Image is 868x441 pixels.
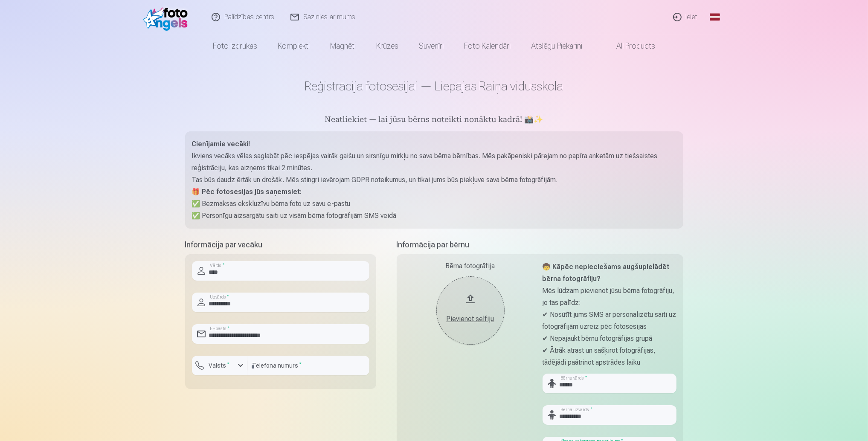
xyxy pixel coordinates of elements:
strong: Cienījamie vecāki! [192,140,250,148]
a: Foto kalendāri [454,34,521,58]
h5: Informācija par vecāku [185,239,376,251]
a: Foto izdrukas [203,34,267,58]
a: Komplekti [267,34,320,58]
a: All products [592,34,665,58]
a: Atslēgu piekariņi [521,34,592,58]
p: Mēs lūdzam pievienot jūsu bērna fotogrāfiju, jo tas palīdz: [543,285,676,309]
div: Pievienot selfiju [445,314,496,324]
p: Ikviens vecāks vēlas saglabāt pēc iespējas vairāk gaišu un sirsnīgu mirkļu no sava bērna bērnības... [192,150,676,174]
p: ✔ Nepajaukt bērnu fotogrāfijas grupā [543,333,676,345]
p: ✔ Nosūtīt jums SMS ar personalizētu saiti uz fotogrāfijām uzreiz pēc fotosesijas [543,309,676,333]
label: Valsts [206,361,233,370]
button: Valsts* [192,356,247,375]
a: Magnēti [320,34,366,58]
h5: Informācija par bērnu [397,239,683,251]
div: Bērna fotogrāfija [404,261,537,271]
a: Suvenīri [409,34,454,58]
p: ✅ Bezmaksas ekskluzīvu bērna foto uz savu e-pastu [192,198,676,210]
h5: Neatliekiet — lai jūsu bērns noteikti nonāktu kadrā! 📸✨ [185,114,683,126]
strong: 🎁 Pēc fotosesijas jūs saņemsiet: [192,188,302,196]
p: ✅ Personīgu aizsargātu saiti uz visām bērna fotogrāfijām SMS veidā [192,210,676,222]
h1: Reģistrācija fotosesijai — Liepājas Raiņa vidusskola [185,78,683,94]
p: Tas būs daudz ērtāk un drošāk. Mēs stingri ievērojam GDPR noteikumus, un tikai jums būs piekļuve ... [192,174,676,186]
strong: 🧒 Kāpēc nepieciešams augšupielādēt bērna fotogrāfiju? [543,263,670,283]
a: Krūzes [366,34,409,58]
button: Pievienot selfiju [436,276,505,345]
p: ✔ Ātrāk atrast un sašķirot fotogrāfijas, tādējādi paātrinot apstrādes laiku [543,345,676,368]
img: /fa1 [143,3,192,31]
